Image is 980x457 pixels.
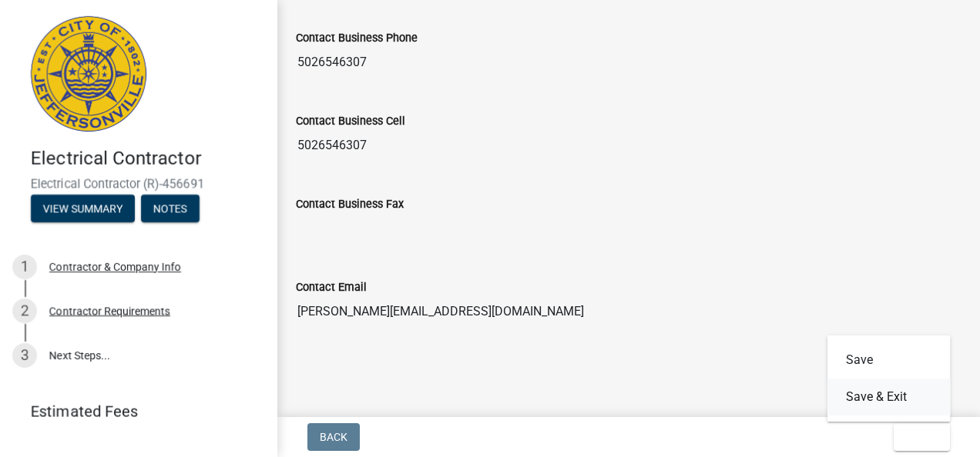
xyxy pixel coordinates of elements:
div: Exit [827,335,951,422]
button: Notes [141,195,200,222]
button: Back [307,423,360,451]
label: Contact Business Fax [296,199,404,210]
img: City of Jeffersonville, Indiana [31,16,146,132]
a: Estimated Fees [12,396,253,427]
div: Contractor Requirements [49,305,170,316]
span: Electrical Contractor (R)-456691 [31,176,247,191]
button: Exit [894,423,950,451]
wm-modal-confirm: Summary [31,203,135,215]
label: Contact Email [296,282,367,293]
div: 3 [12,343,37,368]
div: 2 [12,299,37,323]
button: Save [827,342,951,379]
wm-modal-confirm: Notes [141,203,200,215]
span: Back [320,431,347,443]
div: 1 [12,255,37,279]
label: Contact Business Cell [296,116,405,127]
label: Contact Business Phone [296,33,418,44]
button: Save & Exit [827,379,951,415]
button: View Summary [31,195,135,222]
span: Exit [906,431,928,443]
div: Contractor & Company Info [49,262,181,272]
h4: Electrical Contractor [31,148,265,170]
